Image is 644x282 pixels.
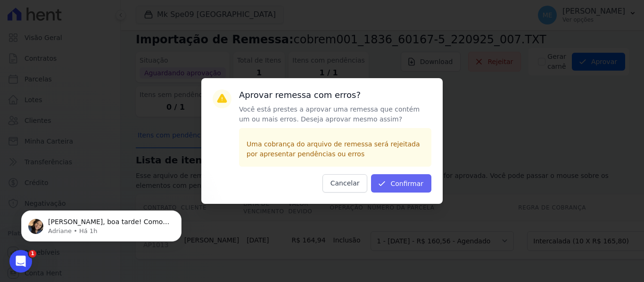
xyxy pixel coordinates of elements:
iframe: Intercom notifications mensagem [7,191,196,257]
button: Confirmar [371,174,431,193]
p: Você está prestes a aprovar uma remessa que contém um ou mais erros. Deseja aprovar mesmo assim? [239,105,431,124]
span: 1 [29,250,36,258]
button: Cancelar [322,174,368,193]
iframe: Intercom live chat [9,250,32,273]
p: Uma cobrança do arquivo de remessa será rejeitada por apresentar pendências ou erros [247,139,424,159]
h3: Aprovar remessa com erros? [239,89,431,101]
